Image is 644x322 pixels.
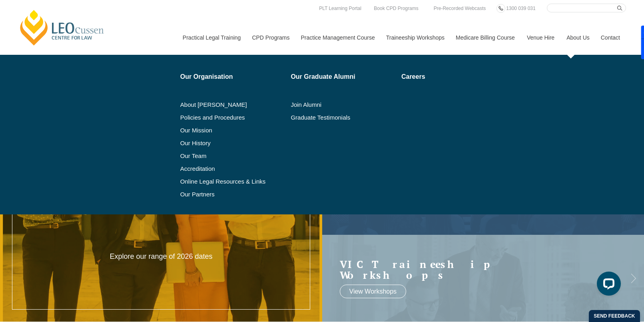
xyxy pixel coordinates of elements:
[97,252,225,261] p: Explore our range of 2026 dates
[180,191,285,198] a: Our Partners
[521,20,560,55] a: Venue Hire
[180,102,285,108] a: About [PERSON_NAME]
[560,20,595,55] a: About Us
[432,4,488,13] a: Pre-Recorded Webcasts
[180,114,285,121] a: Policies and Procedures
[372,4,420,13] a: Book CPD Programs
[180,127,265,134] a: Our Mission
[295,20,380,55] a: Practice Management Course
[180,153,285,159] a: Our Team
[590,268,624,302] iframe: LiveChat chat widget
[450,20,521,55] a: Medicare Billing Course
[246,20,295,55] a: CPD Programs
[291,114,396,121] a: Graduate Testimonials
[504,4,537,13] a: 1300 039 031
[340,258,611,280] a: VIC Traineeship Workshops
[401,74,492,80] a: Careers
[506,6,535,11] span: 1300 039 031
[380,20,450,55] a: Traineeship Workshops
[180,178,285,185] a: Online Legal Resources & Links
[317,4,363,13] a: PLT Learning Portal
[18,9,106,46] a: [PERSON_NAME] Centre for Law
[180,140,285,146] a: Our History
[340,284,407,298] a: View Workshops
[180,74,285,80] a: Our Organisation
[291,102,396,108] a: Join Alumni
[177,20,246,55] a: Practical Legal Training
[180,166,285,172] a: Accreditation
[595,20,626,55] a: Contact
[291,74,396,80] a: Our Graduate Alumni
